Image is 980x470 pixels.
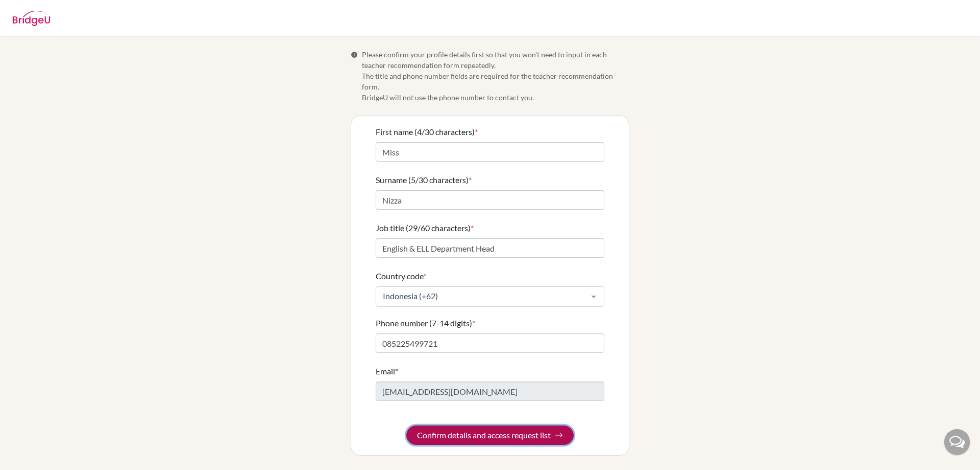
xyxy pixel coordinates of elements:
[376,270,426,282] label: Country code
[376,126,478,138] label: First name (4/30 characters)
[380,291,583,301] span: Indonesia (+62)
[376,142,604,162] input: Enter your first name
[376,190,604,210] input: Enter your surname
[376,365,398,377] label: Email*
[376,317,475,329] label: Phone number (7-14 digits)
[12,11,51,26] img: BridgeU logo
[406,426,574,445] button: Confirm details and access request list
[376,238,604,258] input: Enter your job title
[376,222,474,234] label: Job title (29/60 characters)
[376,333,604,353] input: Enter your number
[376,174,472,186] label: Surname (5/30 characters)
[555,431,563,439] img: Arrow right
[362,49,629,103] span: Please confirm your profile details first so that you won’t need to input in each teacher recomme...
[23,7,44,16] span: Help
[351,51,358,58] span: Info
